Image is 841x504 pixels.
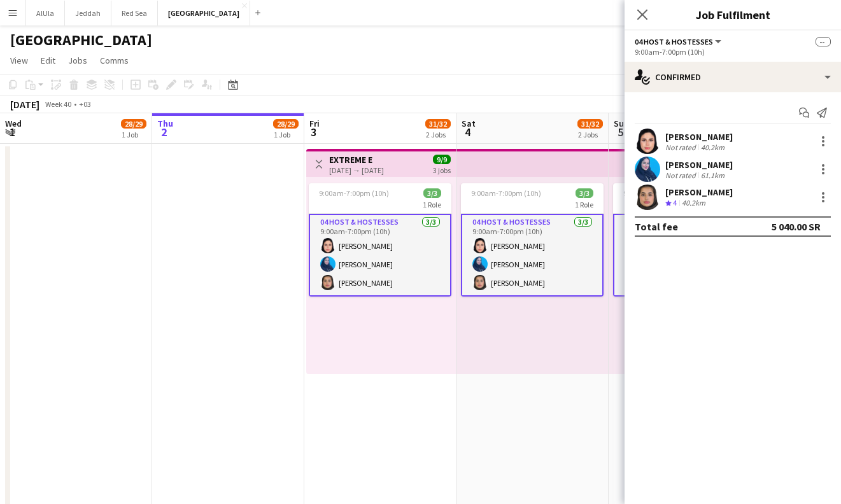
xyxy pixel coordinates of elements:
[426,130,450,139] div: 2 Jobs
[462,118,476,129] span: Sat
[121,119,146,129] span: 28/29
[68,55,87,66] span: Jobs
[26,1,65,25] button: AlUla
[665,131,733,143] div: [PERSON_NAME]
[673,198,677,207] span: 4
[578,130,602,139] div: 2 Jobs
[425,119,451,129] span: 31/32
[309,214,451,297] app-card-role: 04 Host & Hostesses3/39:00am-7:00pm (10h)[PERSON_NAME][PERSON_NAME][PERSON_NAME]
[635,37,713,46] span: 04 Host & Hostesses
[273,119,299,129] span: 28/29
[309,183,451,297] app-job-card: 9:00am-7:00pm (10h)3/31 Role04 Host & Hostesses3/39:00am-7:00pm (10h)[PERSON_NAME][PERSON_NAME][P...
[423,200,441,209] span: 1 Role
[63,52,92,69] a: Jobs
[10,98,39,111] div: [DATE]
[42,99,74,109] span: Week 40
[111,1,158,25] button: Red Sea
[665,143,698,152] div: Not rated
[329,165,384,175] div: [DATE] → [DATE]
[10,31,152,50] h1: [GEOGRAPHIC_DATA]
[461,183,604,297] app-job-card: 9:00am-7:00pm (10h)3/31 Role04 Host & Hostesses3/39:00am-7:00pm (10h)[PERSON_NAME][PERSON_NAME][P...
[5,52,33,69] a: View
[461,214,604,297] app-card-role: 04 Host & Hostesses3/39:00am-7:00pm (10h)[PERSON_NAME][PERSON_NAME][PERSON_NAME]
[625,62,841,92] div: Confirmed
[613,183,756,297] app-job-card: 9:00am-7:00pm (10h)3/31 Role04 Host & Hostesses3/39:00am-7:00pm (10h)[PERSON_NAME][PERSON_NAME][P...
[95,52,134,69] a: Comms
[5,118,22,129] span: Wed
[471,188,541,198] span: 9:00am-7:00pm (10h)
[41,55,55,66] span: Edit
[613,214,756,297] app-card-role: 04 Host & Hostesses3/39:00am-7:00pm (10h)[PERSON_NAME][PERSON_NAME][PERSON_NAME]
[307,125,320,139] span: 3
[772,220,821,233] div: 5 040.00 SR
[635,47,831,57] div: 9:00am-7:00pm (10h)
[319,188,389,198] span: 9:00am-7:00pm (10h)
[614,118,629,129] span: Sun
[36,52,60,69] a: Edit
[309,118,320,129] span: Fri
[10,55,28,66] span: View
[329,154,384,165] h3: EXTREME E
[460,125,476,139] span: 4
[576,188,593,198] span: 3/3
[575,200,593,209] span: 1 Role
[274,130,298,139] div: 1 Job
[157,118,173,129] span: Thu
[625,6,841,23] h3: Job Fulfilment
[635,220,678,233] div: Total fee
[155,125,173,139] span: 2
[665,171,698,180] div: Not rated
[65,1,111,25] button: Jeddah
[79,99,91,109] div: +03
[623,188,693,198] span: 9:00am-7:00pm (10h)
[423,188,441,198] span: 3/3
[665,186,733,198] div: [PERSON_NAME]
[698,143,727,152] div: 40.2km
[612,125,629,139] span: 5
[433,164,451,175] div: 3 jobs
[100,55,129,66] span: Comms
[433,155,451,164] span: 9/9
[698,171,727,180] div: 61.1km
[816,37,831,46] span: --
[3,125,22,139] span: 1
[577,119,603,129] span: 31/32
[158,1,250,25] button: [GEOGRAPHIC_DATA]
[635,37,723,46] button: 04 Host & Hostesses
[122,130,146,139] div: 1 Job
[665,159,733,171] div: [PERSON_NAME]
[679,198,708,209] div: 40.2km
